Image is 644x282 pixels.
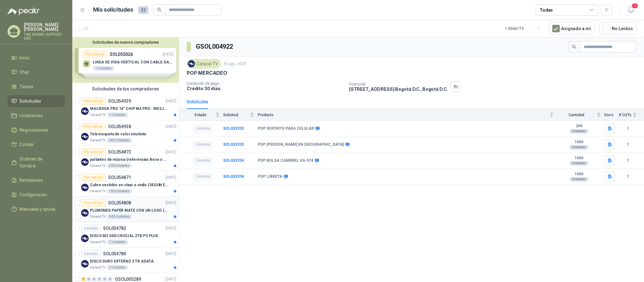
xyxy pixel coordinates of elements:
span: Solicitudes [19,98,41,105]
div: Cerrado [81,225,101,232]
p: [DATE] [166,124,176,130]
p: 15 ago, 2025 [223,61,246,67]
div: 0 [102,277,107,281]
div: 1 - 50 de 173 [505,24,544,34]
a: SOL052333 [223,142,244,147]
span: search [157,8,162,12]
a: Por cotizarSOL054939[DATE] Company LogoMACBOOK PRO 14" CHIP M4 PRO - MX2J3E/ACaracol TV1 Unidades [72,95,179,120]
a: Tareas [8,81,65,93]
p: POP MERCADEO [187,70,227,76]
th: Estado [179,109,223,121]
div: Solicitudes [187,98,208,105]
p: MACBOOK PRO 14" CHIP M4 PRO - MX2J3E/A [90,106,168,112]
p: [STREET_ADDRESS] Bogotá D.C. , Bogotá D.C. [349,86,448,92]
img: Company Logo [81,235,89,242]
th: Docs [604,109,619,121]
div: Por cotizar [81,174,106,181]
a: Manuales y ayuda [8,203,65,215]
div: 1 Unidades [107,240,128,245]
p: SOL054780 [103,252,126,256]
div: Todas [540,7,553,14]
b: POP SOPORTE PARA CELULAR [258,126,314,131]
p: [DATE] [166,98,176,104]
span: Inicio [19,54,30,61]
a: Remisiones [8,174,65,186]
a: SOL052332 [223,126,244,131]
p: DISCO DURO EXTERNO 2 TB ADATA [90,258,154,264]
span: Negociaciones [19,127,48,133]
p: SOL054808 [108,201,131,205]
div: 0 [92,277,96,281]
span: search [572,45,576,49]
span: Solicitud [223,113,249,117]
a: Por cotizarSOL054808[DATE] Company LogoPLUMONES PAPER MATE CON UN LOGO (SEGUN REF.ADJUNTA)Caracol... [72,197,179,222]
button: Solicitudes de nuevos compradores [75,40,176,45]
p: [DATE] [166,175,176,181]
a: CerradoSOL054780[DATE] Company LogoDISCO DURO EXTERNO 2 TB ADATACaracol TV2 Unidades [72,247,179,273]
a: Por cotizarSOL054871[DATE] Company LogoCubre vestidos en clear o vinilo (SEGUN ESPECIFICACIONES D... [72,171,179,197]
p: Caracol TV [90,265,105,270]
span: Estado [187,113,214,117]
a: Cotizar [8,138,65,150]
button: No Leídos [599,23,636,35]
h1: Mis solicitudes [93,5,133,14]
div: 200 Unidades [107,163,132,168]
div: 0 [108,277,113,281]
button: 1 [625,4,636,16]
p: DISCO M2 SSD CRUCIAL 2TB P3 PLUS [90,233,158,239]
span: Cotizar [19,141,34,148]
div: Solicitudes de tus compradores [72,83,179,95]
img: Company Logo [81,133,89,140]
h3: GSOL004922 [196,42,234,52]
p: SOL054782 [103,226,126,230]
div: Por cotizar [81,123,106,130]
a: Inicio [8,52,65,64]
p: PLUMONES PAPER MATE CON UN LOGO (SEGUN REF.ADJUNTA) [90,208,168,214]
p: Caracol TV [90,189,105,194]
div: 500 Unidades [107,214,132,219]
a: SOL052334 [223,158,244,163]
span: Producto [258,113,548,117]
div: Unidades [569,145,589,150]
span: Licitaciones [19,112,43,119]
div: 2 Unidades [107,265,128,270]
b: 1000 [557,140,601,145]
div: Cerrado [193,125,213,133]
div: Caracol TV [187,59,221,68]
span: Cantidad [557,113,596,117]
a: Licitaciones [8,110,65,122]
div: Cerrado [81,250,101,258]
b: 1 [619,142,636,148]
div: Unidades [569,161,589,166]
p: [DATE] [166,251,176,257]
th: # COTs [619,109,644,121]
span: # COTs [619,113,631,117]
p: SOL054939 [108,99,131,103]
p: SOL054871 [108,175,131,180]
a: Chat [8,66,65,78]
p: Crédito 30 días [187,86,344,91]
span: Manuales y ayuda [19,206,55,213]
div: 0 [97,277,102,281]
p: Caracol TV [90,138,105,143]
b: POP [PERSON_NAME] EN [GEOGRAPHIC_DATA] [258,142,344,147]
img: Company Logo [188,60,195,67]
p: Caracol TV [90,163,105,168]
span: Tareas [19,83,33,90]
span: Remisiones [19,177,43,184]
div: 1 Unidades [107,112,128,117]
button: Asignado a mi [549,23,594,35]
p: Tela moqueta de color vinotinto [90,131,146,137]
a: Configuración [8,189,65,201]
p: Cubre vestidos en clear o vinilo (SEGUN ESPECIFICACIONES DEL ADJUNTO) [90,182,168,188]
div: Unidades [569,177,589,182]
p: Caracol TV [90,214,105,219]
img: Company Logo [81,260,89,268]
a: SOL052336 [223,174,244,179]
div: Cerrado [193,173,213,181]
p: Caracol TV [90,112,105,117]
